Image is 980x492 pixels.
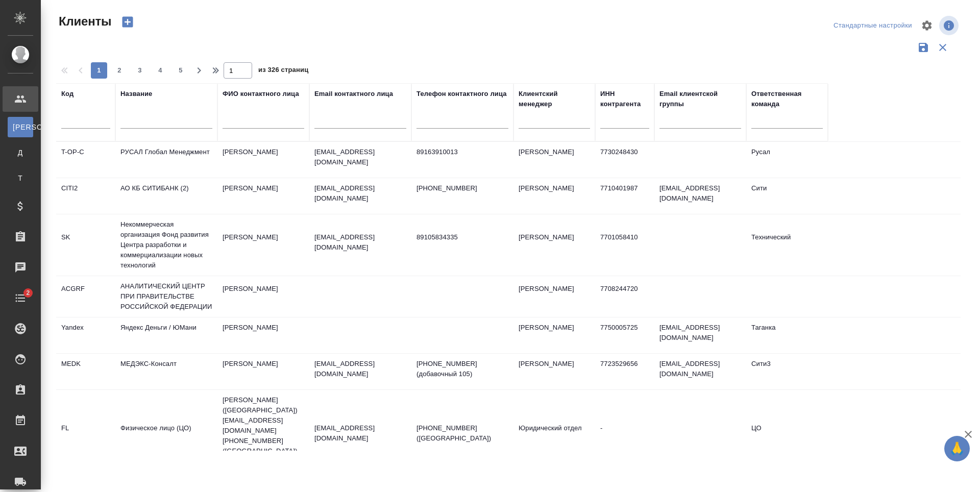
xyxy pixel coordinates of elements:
span: Настроить таблицу [915,13,939,38]
td: [PERSON_NAME] [513,354,595,389]
p: [EMAIL_ADDRESS][DOMAIN_NAME] [314,359,406,379]
span: Т [13,173,28,183]
td: [PERSON_NAME] [513,279,595,314]
span: из 326 страниц [258,64,308,79]
td: [PERSON_NAME] [513,178,595,214]
p: [PHONE_NUMBER] [416,183,508,193]
td: [PERSON_NAME] [217,317,309,353]
td: [PERSON_NAME] [217,227,309,263]
div: Телефон контактного лица [416,89,507,99]
button: 2 [111,62,128,79]
p: [PHONE_NUMBER] ([GEOGRAPHIC_DATA]) [416,423,508,444]
td: Физическое лицо (ЦО) [115,418,217,454]
td: ЦО [746,418,828,454]
td: Русал [746,142,828,178]
button: 4 [152,62,168,79]
a: Д [8,142,33,163]
td: [PERSON_NAME] [217,178,309,214]
td: - [595,418,654,454]
td: [PERSON_NAME] [513,142,595,178]
a: [PERSON_NAME] [8,117,33,137]
div: Ответственная команда [751,89,823,109]
td: T-OP-C [56,142,115,178]
td: [PERSON_NAME] [217,354,309,389]
p: [EMAIL_ADDRESS][DOMAIN_NAME] [314,183,406,204]
span: 5 [173,65,189,76]
span: 2 [111,65,128,76]
div: Email клиентской группы [659,89,741,109]
button: Сохранить фильтры [914,38,933,57]
span: 🙏 [948,438,966,459]
span: Д [13,147,28,158]
span: Клиенты [56,13,111,30]
td: 7710401987 [595,178,654,214]
td: ACGRF [56,279,115,314]
td: АО КБ СИТИБАНК (2) [115,178,217,214]
div: Код [61,89,73,99]
div: Название [120,89,152,99]
td: [PERSON_NAME] ([GEOGRAPHIC_DATA]) [EMAIL_ADDRESS][DOMAIN_NAME] [PHONE_NUMBER] ([GEOGRAPHIC_DATA])... [217,390,309,482]
td: CITI2 [56,178,115,214]
button: Создать [115,13,140,31]
td: 7750005725 [595,317,654,353]
button: 🙏 [944,436,970,461]
td: Технический [746,227,828,263]
span: 2 [20,288,36,298]
td: МЕДЭКС-Консалт [115,354,217,389]
td: Сити3 [746,354,828,389]
p: [EMAIL_ADDRESS][DOMAIN_NAME] [314,423,406,444]
div: Клиентский менеджер [519,89,590,109]
td: 7723529656 [595,354,654,389]
td: [EMAIL_ADDRESS][DOMAIN_NAME] [654,317,746,353]
p: [EMAIL_ADDRESS][DOMAIN_NAME] [314,232,406,253]
td: FL [56,418,115,454]
p: 89105834335 [416,232,508,242]
a: 2 [3,285,38,311]
td: [PERSON_NAME] [513,317,595,353]
span: Посмотреть информацию [939,16,961,35]
td: [EMAIL_ADDRESS][DOMAIN_NAME] [654,354,746,389]
p: 89163910013 [416,147,508,157]
p: [PHONE_NUMBER] (добавочный 105) [416,359,508,379]
td: Яндекс Деньги / ЮМани [115,317,217,353]
button: 5 [173,62,189,79]
td: Юридический отдел [513,418,595,454]
p: [EMAIL_ADDRESS][DOMAIN_NAME] [314,147,406,167]
div: ФИО контактного лица [223,89,299,99]
td: АНАЛИТИЧЕСКИЙ ЦЕНТР ПРИ ПРАВИТЕЛЬСТВЕ РОССИЙСКОЙ ФЕДЕРАЦИИ [115,276,217,317]
td: Yandex [56,317,115,353]
td: 7708244720 [595,279,654,314]
span: 3 [132,65,148,76]
td: [EMAIL_ADDRESS][DOMAIN_NAME] [654,178,746,214]
div: Email контактного лица [314,89,393,99]
td: SK [56,227,115,263]
div: ИНН контрагента [600,89,649,109]
button: 3 [132,62,148,79]
td: MEDK [56,354,115,389]
div: split button [831,18,915,34]
span: 4 [152,65,168,76]
td: РУСАЛ Глобал Менеджмент [115,142,217,178]
button: Сбросить фильтры [933,38,952,57]
a: Т [8,168,33,188]
td: Некоммерческая организация Фонд развития Центра разработки и коммерциализации новых технологий [115,214,217,276]
td: [PERSON_NAME] [513,227,595,263]
td: [PERSON_NAME] [217,279,309,314]
td: [PERSON_NAME] [217,142,309,178]
td: 7730248430 [595,142,654,178]
td: Сити [746,178,828,214]
td: 7701058410 [595,227,654,263]
span: [PERSON_NAME] [13,122,28,132]
td: Таганка [746,317,828,353]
